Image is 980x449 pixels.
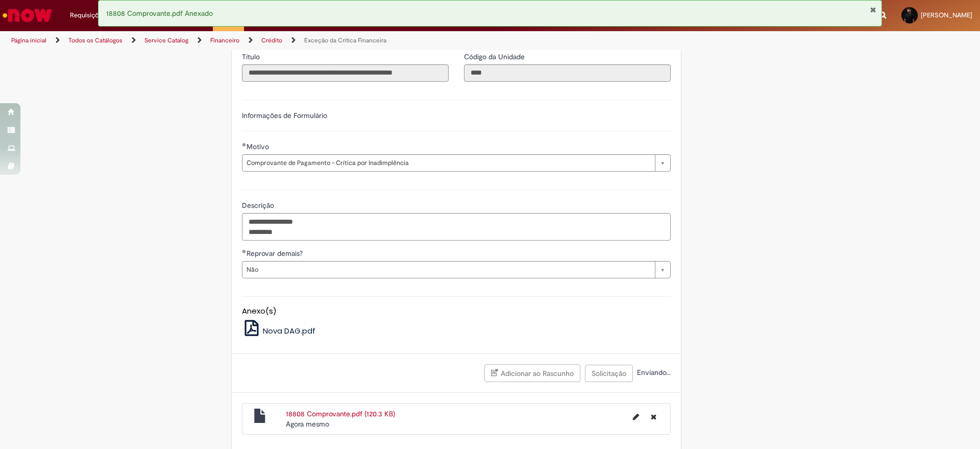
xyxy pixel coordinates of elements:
[242,143,247,147] span: Obrigatório Preenchido
[242,249,247,253] span: Obrigatório Preenchido
[106,9,213,18] span: 18808 Comprovante.pdf Anexado
[242,325,316,336] a: Nova DAG.pdf
[870,6,876,14] button: Fechar Notificação
[304,36,386,44] a: Exceção da Crítica Financeira
[286,419,329,429] time: 28/08/2025 17:24:14
[242,111,327,120] label: Informações de Formulário
[635,368,671,377] span: Enviando...
[464,52,527,62] label: Somente leitura - Código da Unidade
[247,155,650,171] span: Comprovante de Pagamento - Crítica por Inadimplência
[627,409,645,425] button: Editar nome de arquivo 18808 Comprovante.pdf
[11,36,46,44] a: Página inicial
[286,409,395,418] a: 18808 Comprovante.pdf (120.3 KB)
[286,419,329,429] span: Agora mesmo
[242,64,449,82] input: Título
[68,36,122,44] a: Todos os Catálogos
[242,307,671,316] h5: Anexo(s)
[464,64,671,82] input: Código da Unidade
[242,201,276,210] span: Descrição
[247,262,650,278] span: Não
[247,142,271,151] span: Motivo
[210,36,239,44] a: Financeiro
[242,52,262,62] label: Somente leitura - Título
[921,11,972,19] span: [PERSON_NAME]
[263,325,315,336] span: Nova DAG.pdf
[1,5,54,26] img: ServiceNow
[8,31,646,50] ul: Trilhas de página
[645,409,663,425] button: Excluir 18808 Comprovante.pdf
[261,36,282,44] a: Crédito
[247,249,305,258] span: Reprovar demais?
[70,10,106,20] span: Requisições
[242,213,671,241] textarea: Descrição
[144,36,188,44] a: Service Catalog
